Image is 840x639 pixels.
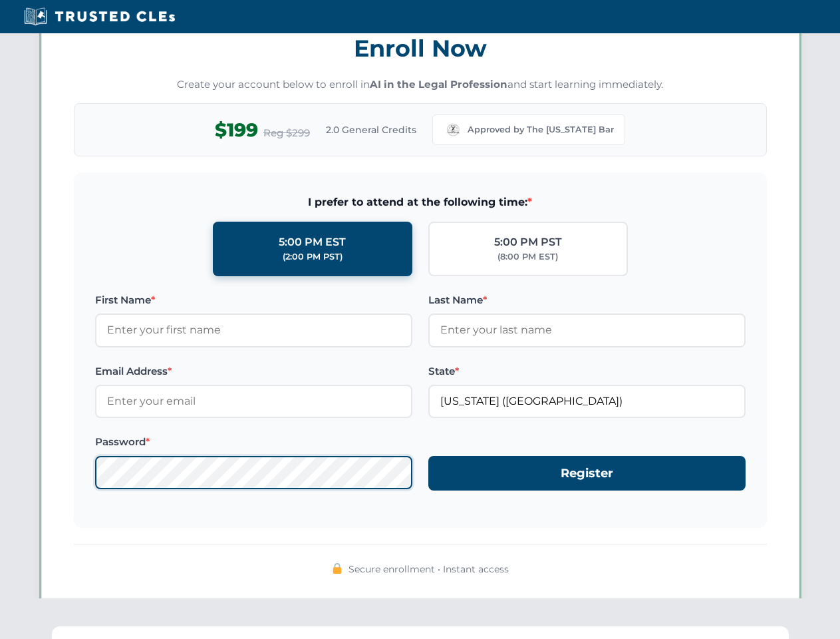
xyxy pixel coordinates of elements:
label: Email Address [95,363,412,379]
span: Approved by The [US_STATE] Bar [468,123,614,136]
input: Enter your last name [428,314,746,347]
div: 5:00 PM PST [494,234,562,251]
input: Enter your email [95,385,412,418]
label: Last Name [428,292,746,308]
img: Missouri Bar [444,120,462,139]
label: State [428,363,746,379]
img: 🔒 [332,563,343,574]
span: $199 [215,115,258,145]
div: (2:00 PM PST) [283,250,343,264]
input: Missouri (MO) [428,385,746,418]
span: 2.0 General Credits [326,122,416,137]
label: Password [95,434,412,450]
h3: Enroll Now [74,27,767,69]
input: Enter your first name [95,314,412,347]
span: Reg $299 [263,125,310,141]
img: Trusted CLEs [20,7,179,27]
p: Create your account below to enroll in and start learning immediately. [74,77,767,93]
div: 5:00 PM EST [279,234,346,251]
span: I prefer to attend at the following time: [95,194,746,211]
strong: AI in the Legal Profession [370,78,507,91]
label: First Name [95,292,412,308]
span: Secure enrollment • Instant access [349,562,509,576]
div: (8:00 PM EST) [497,250,558,264]
button: Register [428,456,746,491]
